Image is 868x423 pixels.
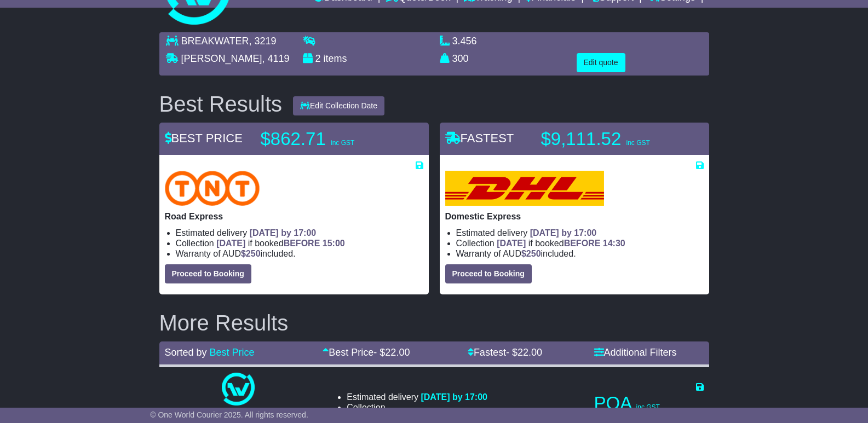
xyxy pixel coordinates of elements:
span: , 3219 [249,36,277,47]
button: Proceed to Booking [445,264,532,283]
span: 15:00 [323,239,345,248]
span: 22.00 [518,347,542,358]
li: Collection [347,402,487,413]
p: Road Express [165,211,423,222]
a: Additional Filters [594,347,677,358]
li: Estimated delivery [176,228,423,238]
p: $862.71 [261,128,398,150]
span: inc GST [626,139,649,147]
span: 3.456 [452,36,477,47]
span: - $ [506,347,542,358]
span: [DATE] [497,239,526,248]
h2: More Results [159,311,709,335]
li: Collection [176,238,423,248]
span: BEFORE [564,239,601,248]
span: [DATE] by 17:00 [421,392,487,402]
span: BEST PRICE [165,131,243,145]
span: 250 [526,249,541,258]
span: [DATE] by 17:00 [250,228,317,237]
span: © One World Courier 2025. All rights reserved. [150,410,308,419]
span: 2 [315,53,321,64]
p: Domestic Express [445,211,704,222]
span: $ [241,249,261,258]
span: FASTEST [445,131,514,145]
span: items [324,53,347,64]
button: Proceed to Booking [165,264,251,283]
span: 14:30 [603,239,625,248]
span: 22.00 [385,347,410,358]
li: Collection [456,238,704,248]
span: $ [521,249,541,258]
span: [PERSON_NAME] [181,53,262,64]
span: inc GST [331,139,354,147]
span: [DATE] by 17:00 [530,228,597,237]
span: - $ [373,347,410,358]
a: Fastest- $22.00 [468,347,542,358]
span: 300 [452,53,469,64]
div: Best Results [154,92,288,116]
img: TNT Domestic: Road Express [165,171,260,206]
span: inc GST [636,403,660,411]
img: DHL: Domestic Express [445,171,604,206]
span: Sorted by [165,347,207,358]
span: BREAKWATER [181,36,249,47]
a: Best Price [210,347,255,358]
img: One World Courier: Same Day Nationwide(quotes take 0.5-1 hour) [222,373,255,405]
button: Edit Collection Date [293,96,384,115]
li: Estimated delivery [456,228,704,238]
a: Best Price- $22.00 [323,347,410,358]
button: Edit quote [577,53,625,72]
span: if booked [216,239,344,248]
li: Warranty of AUD included. [456,248,704,259]
li: Warranty of AUD included. [176,248,423,259]
span: [DATE] [216,239,245,248]
li: Estimated delivery [347,392,487,402]
span: BEFORE [284,239,320,248]
span: if booked [497,239,625,248]
span: 250 [246,249,261,258]
span: , 4119 [262,53,290,64]
p: $9,111.52 [541,128,678,150]
p: POA [594,392,704,414]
